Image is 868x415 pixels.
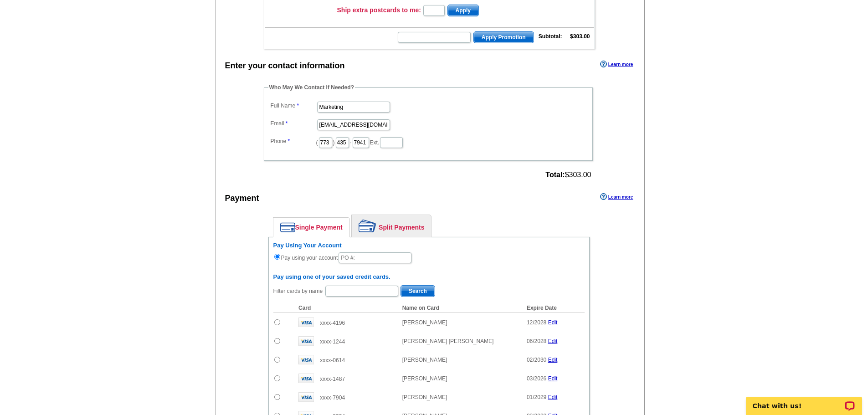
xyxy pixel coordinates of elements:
span: [PERSON_NAME] [402,394,447,400]
img: visa.gif [298,336,314,346]
img: single-payment.png [280,222,295,232]
span: Search [401,286,435,297]
a: Edit [548,394,558,400]
span: xxxx-7904 [320,395,345,401]
span: [PERSON_NAME] [402,375,447,382]
div: Pay using your account [273,242,585,264]
h6: Pay Using Your Account [273,242,585,249]
input: PO #: [339,252,411,263]
a: Learn more [600,193,633,200]
span: [PERSON_NAME] [402,357,447,363]
span: 02/2030 [527,357,546,363]
label: Phone [271,137,316,145]
button: Search [401,285,435,297]
span: [PERSON_NAME] [402,319,447,326]
span: [PERSON_NAME] [PERSON_NAME] [402,338,494,344]
h6: Pay using one of your saved credit cards. [273,273,585,281]
img: visa.gif [298,374,314,383]
a: Split Payments [352,215,431,237]
img: visa.gif [298,392,314,402]
span: 06/2028 [527,338,546,344]
img: visa.gif [298,318,314,327]
a: Edit [548,319,558,326]
span: Apply [448,5,478,16]
span: 01/2029 [527,394,546,400]
strong: Total: [545,171,565,179]
th: Name on Card [398,303,522,313]
th: Card [294,303,398,313]
a: Edit [548,338,558,344]
span: Apply Promotion [474,32,534,43]
a: Learn more [600,61,633,68]
button: Apply Promotion [473,31,534,43]
span: 12/2028 [527,319,546,326]
label: Full Name [271,102,316,110]
th: Expire Date [522,303,585,313]
a: Single Payment [273,218,349,237]
div: Payment [225,192,259,205]
legend: Who May We Contact If Needed? [268,83,355,92]
h3: Ship extra postcards to me: [337,6,421,14]
span: xxxx-0614 [320,357,345,364]
label: Email [271,119,316,128]
div: Enter your contact information [225,60,345,72]
dd: ( ) - Ext. [268,135,588,149]
label: Filter cards by name [273,287,323,295]
strong: Subtotal: [539,33,562,40]
span: xxxx-1487 [320,376,345,382]
button: Apply [447,5,479,16]
a: Edit [548,357,558,363]
strong: $303.00 [570,33,590,40]
span: $303.00 [545,171,591,179]
img: split-payment.png [359,220,376,232]
span: xxxx-1244 [320,338,345,345]
img: visa.gif [298,355,314,364]
span: 03/2026 [527,375,546,382]
a: Edit [548,375,558,382]
span: xxxx-4196 [320,320,345,326]
iframe: LiveChat chat widget [740,386,868,415]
